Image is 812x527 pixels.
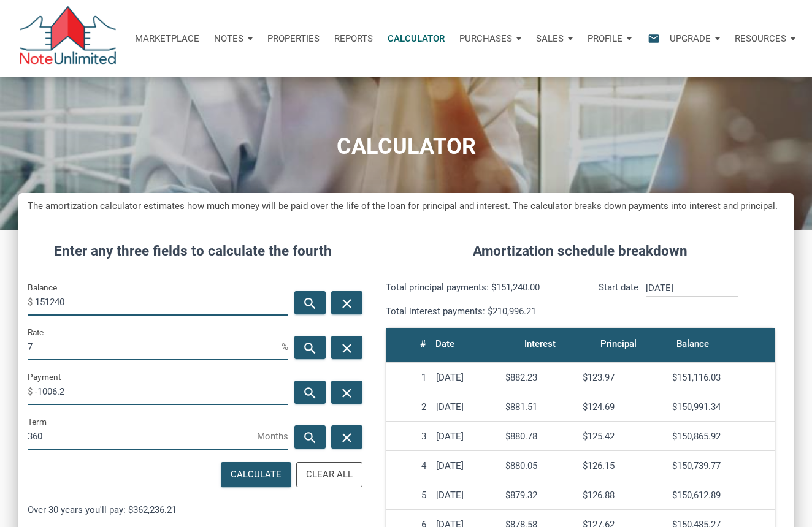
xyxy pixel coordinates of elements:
div: $123.97 [583,372,662,383]
p: Reports [334,33,373,44]
span: $ [28,382,35,401]
button: Calculate [221,462,291,487]
a: Properties [260,20,327,57]
div: [DATE] [436,460,496,471]
i: close [339,430,354,445]
a: Calculator [380,20,452,57]
div: Principal [600,335,637,352]
div: $879.32 [505,490,573,501]
div: 1 [391,372,426,383]
div: $881.51 [505,401,573,412]
button: Notes [207,20,260,57]
p: Properties [267,33,320,44]
button: Upgrade [662,20,727,57]
div: [DATE] [436,401,496,412]
p: Notes [214,33,243,44]
div: Balance [676,335,709,352]
input: Term [28,422,257,450]
button: Marketplace [128,20,207,57]
p: Total principal payments: $151,240.00 [386,280,572,295]
button: Purchases [452,20,529,57]
label: Payment [28,370,61,384]
button: email [638,20,662,57]
div: $125.42 [583,431,662,442]
h4: Amortization schedule breakdown [377,241,784,262]
button: Reports [327,20,380,57]
i: close [339,295,354,311]
p: Profile [588,33,622,44]
i: close [339,385,354,400]
div: $126.15 [583,460,662,471]
div: $882.23 [505,372,573,383]
button: Resources [727,20,803,57]
div: Clear All [306,468,353,482]
p: Purchases [459,33,512,44]
i: close [339,340,354,355]
button: close [331,425,362,449]
h5: The amortization calculator estimates how much money will be paid over the life of the loan for p... [28,199,784,213]
div: $880.05 [505,460,573,471]
div: [DATE] [436,372,496,383]
button: search [294,291,326,314]
div: # [420,335,426,352]
button: Sales [529,20,580,57]
label: Rate [28,325,44,339]
p: Calculator [388,33,445,44]
span: % [282,337,288,357]
label: Term [28,414,47,429]
div: Interest [524,335,556,352]
button: Profile [580,20,639,57]
div: [DATE] [436,490,496,501]
p: Resources [735,33,786,44]
div: 2 [391,401,426,412]
i: email [646,31,661,45]
div: $124.69 [583,401,662,412]
p: Marketplace [135,33,199,44]
button: search [294,381,326,404]
button: Clear All [296,462,362,487]
span: $ [28,292,35,312]
button: search [294,425,326,449]
input: Rate [28,333,282,360]
p: Over 30 years you'll pay: $362,236.21 [28,502,358,517]
p: Sales [536,33,564,44]
input: Balance [35,288,288,316]
div: $126.88 [583,490,662,501]
button: search [294,336,326,359]
h1: CALCULATOR [9,134,803,159]
img: NoteUnlimited [18,6,117,70]
p: Total interest payments: $210,996.21 [386,304,572,319]
div: [DATE] [436,431,496,442]
button: close [331,381,362,404]
p: Start date [599,280,638,319]
input: Payment [35,377,288,405]
h4: Enter any three fields to calculate the fourth [28,241,358,262]
i: search [303,430,318,445]
div: $150,991.34 [672,401,770,412]
div: $151,116.03 [672,372,770,383]
i: search [303,340,318,355]
div: Date [435,335,454,352]
span: Months [257,427,288,446]
div: $150,612.89 [672,490,770,501]
label: Balance [28,280,57,295]
div: 4 [391,460,426,471]
div: 3 [391,431,426,442]
i: search [303,385,318,400]
div: $880.78 [505,431,573,442]
button: close [331,291,362,314]
div: 5 [391,490,426,501]
div: $150,865.92 [672,431,770,442]
button: close [331,336,362,359]
div: Calculate [231,468,282,482]
div: $150,739.77 [672,460,770,471]
i: search [303,295,318,311]
p: Upgrade [670,33,711,44]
